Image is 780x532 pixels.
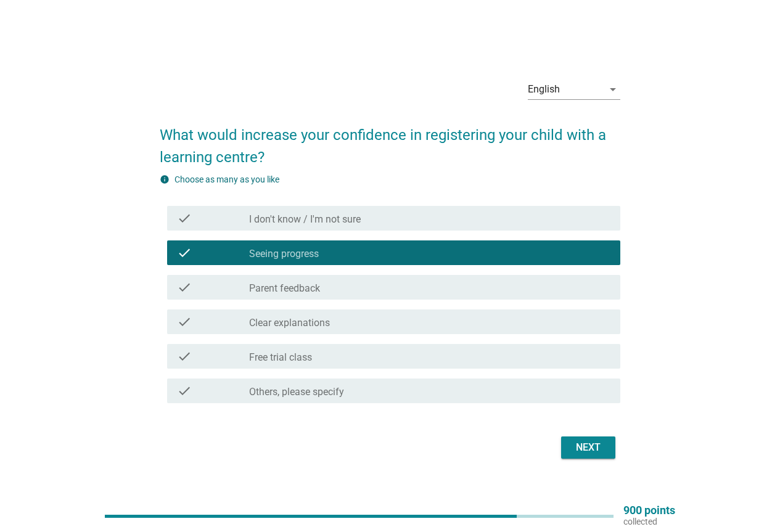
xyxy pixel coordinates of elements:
i: check [177,349,192,364]
i: arrow_drop_down [606,82,620,97]
div: English [528,84,560,95]
label: Seeing progress [249,248,319,260]
label: Free trial class [249,351,312,364]
i: check [177,280,192,295]
label: Parent feedback [249,282,320,295]
label: I don't know / I'm not sure [249,213,361,226]
i: check [177,314,192,329]
h2: What would increase your confidence in registering your child with a learning centre? [160,112,620,168]
i: check [177,245,192,260]
i: check [177,211,192,226]
button: Next [561,436,615,459]
p: 900 points [623,505,675,516]
p: collected [623,516,675,527]
i: info [160,174,170,184]
label: Choose as many as you like [174,174,279,184]
label: Clear explanations [249,317,330,329]
i: check [177,383,192,398]
div: Next [571,440,606,455]
label: Others, please specify [249,386,344,398]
